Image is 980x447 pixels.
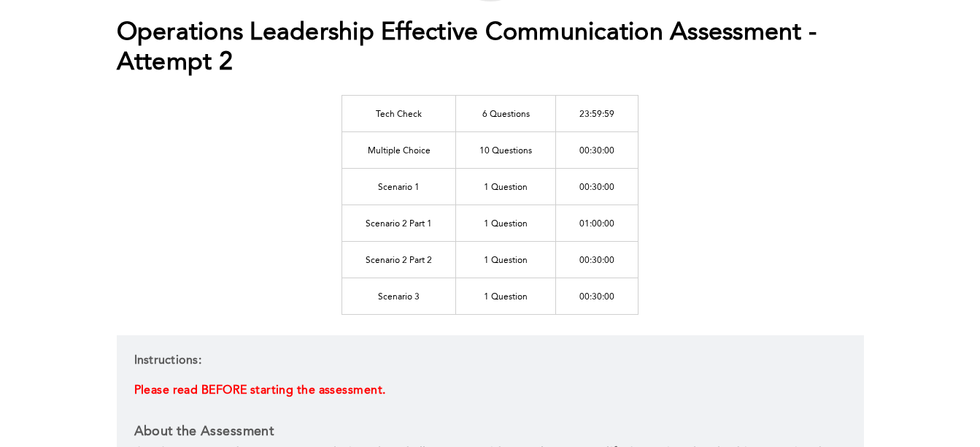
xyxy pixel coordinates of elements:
td: Scenario 2 Part 2 [342,241,456,278]
span: Please read BEFORE starting the assessment. [134,385,386,397]
td: Scenario 1 [342,168,456,205]
td: 1 Question [456,168,556,205]
td: 00:30:00 [556,278,638,314]
td: 6 Questions [456,95,556,131]
h1: Operations Leadership Effective Communication Assessment - Attempt 2 [117,18,864,78]
td: 00:30:00 [556,131,638,168]
strong: About the Assessment [134,425,274,438]
td: 1 Question [456,205,556,241]
td: 1 Question [456,278,556,314]
td: 00:30:00 [556,241,638,278]
td: Scenario 2 Part 1 [342,205,456,241]
td: 10 Questions [456,131,556,168]
td: 00:30:00 [556,168,638,205]
td: Tech Check [342,95,456,131]
td: 23:59:59 [556,95,638,131]
td: 01:00:00 [556,205,638,241]
td: Scenario 3 [342,278,456,314]
td: Multiple Choice [342,131,456,168]
td: 1 Question [456,241,556,278]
